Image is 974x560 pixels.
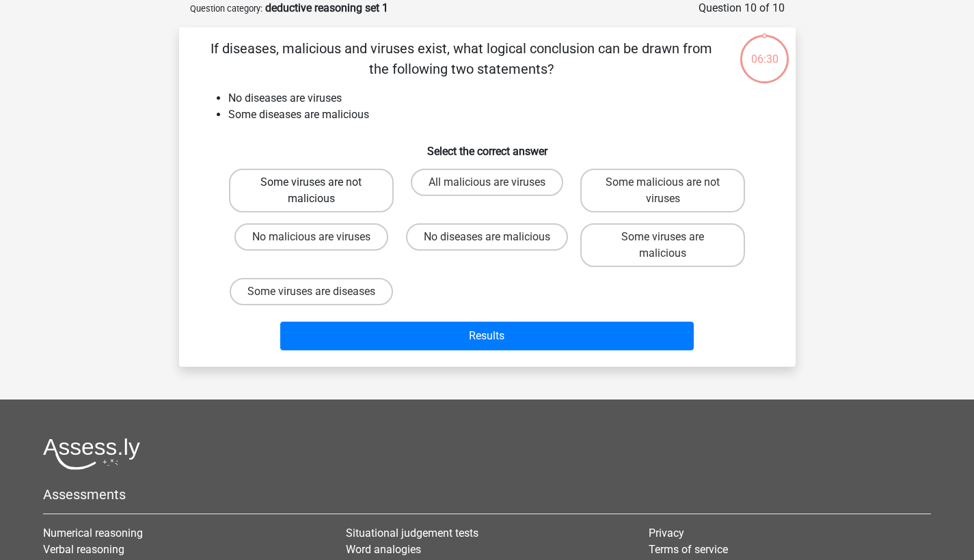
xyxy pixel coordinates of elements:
[229,169,394,212] label: Some viruses are not malicious
[43,543,124,556] a: Verbal reasoning
[739,33,790,68] div: 06:30
[649,527,684,540] a: Privacy
[201,134,774,158] h6: Select the correct answer
[234,223,388,251] label: No malicious are viruses
[190,3,262,14] small: Question category:
[43,527,143,540] a: Numerical reasoning
[280,322,694,350] button: Results
[406,223,568,251] label: No diseases are malicious
[201,38,722,79] p: If diseases, malicious and viruses exist, what logical conclusion can be drawn from the following...
[649,543,728,556] a: Terms of service
[346,543,421,556] a: Word analogies
[346,527,478,540] a: Situational judgement tests
[265,1,388,14] strong: deductive reasoning set 1
[580,223,745,267] label: Some viruses are malicious
[228,107,774,123] li: Some diseases are malicious
[43,438,140,470] img: Assessly logo
[43,486,931,503] h5: Assessments
[580,169,745,212] label: Some malicious are not viruses
[230,278,393,305] label: Some viruses are diseases
[228,90,774,107] li: No diseases are viruses
[411,169,563,196] label: All malicious are viruses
